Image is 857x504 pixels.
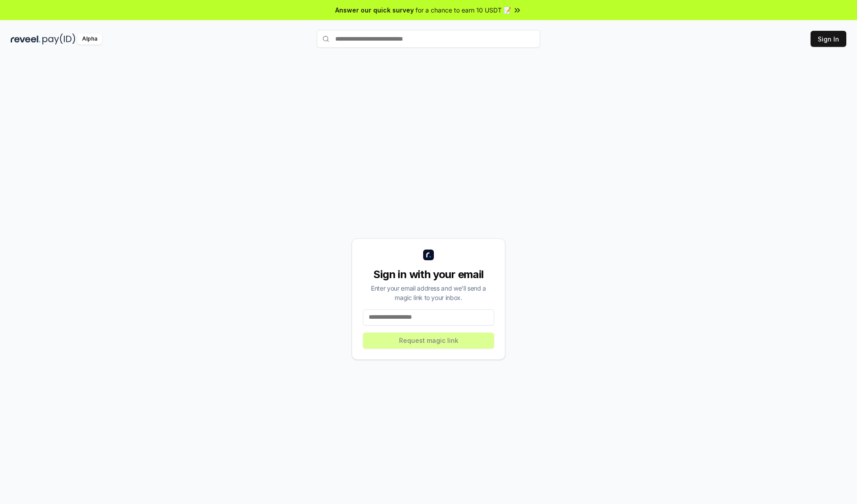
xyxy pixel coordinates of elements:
span: Answer our quick survey [335,5,414,15]
div: Alpha [77,33,102,45]
img: logo_small [423,250,434,260]
img: reveel_dark [11,33,41,45]
img: pay_id [42,33,75,45]
button: Sign In [811,31,846,47]
div: Enter your email address and we’ll send a magic link to your inbox. [363,283,494,302]
div: Sign in with your email [363,267,494,282]
span: for a chance to earn 10 USDT 📝 [416,5,511,15]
